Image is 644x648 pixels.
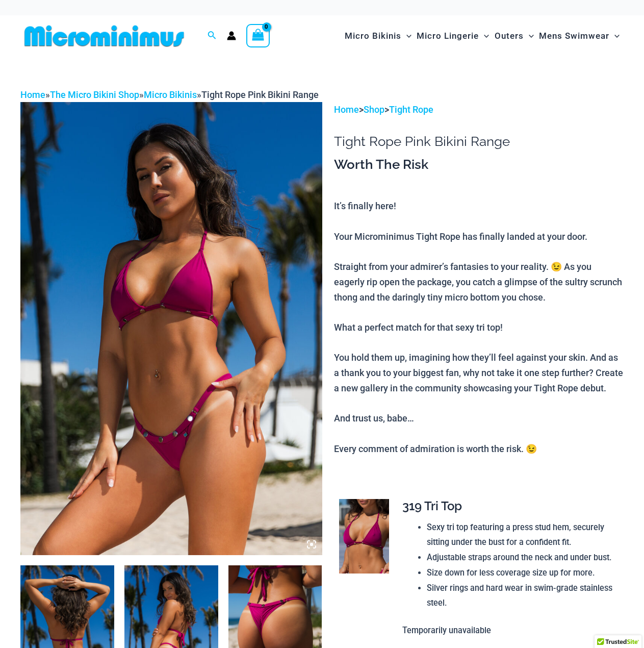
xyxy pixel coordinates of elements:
li: Silver rings and hard wear in swim-grade stainless steel. [427,581,615,611]
p: It’s finally here! Your Microminimus Tight Rope has finally landed at your door. Straight from yo... [334,198,624,456]
a: Mens SwimwearMenu ToggleMenu Toggle [536,20,622,52]
span: Menu Toggle [479,23,489,49]
p: > > [334,102,624,117]
a: OutersMenu ToggleMenu Toggle [492,20,536,52]
li: Sexy tri top featuring a press stud hem, securely sitting under the bust for a confident fit. [427,520,615,550]
a: Shop [364,104,384,115]
h1: Tight Rope Pink Bikini Range [334,134,624,149]
nav: Site Navigation [341,19,624,53]
a: The Micro Bikini Shop [50,89,139,100]
span: Micro Bikinis [345,23,401,49]
img: Tight Rope Pink 319 Top 4228 Thong [20,102,322,555]
span: Menu Toggle [609,23,620,49]
span: Mens Swimwear [539,23,609,49]
span: Menu Toggle [524,23,534,49]
li: Adjustable straps around the neck and under bust. [427,550,615,565]
li: Size down for less coverage size up for more. [427,565,615,581]
a: Account icon link [227,31,236,40]
img: MM SHOP LOGO FLAT [20,24,188,47]
a: Home [20,89,45,100]
span: 319 Tri Top [402,499,462,513]
h3: Worth The Risk [334,156,624,173]
p: Temporarily unavailable [402,623,615,638]
a: Micro Bikinis [144,89,197,100]
span: Menu Toggle [401,23,411,49]
a: Tight Rope [389,104,433,115]
a: Micro BikinisMenu ToggleMenu Toggle [342,20,414,52]
a: Home [334,104,359,115]
span: » » » [20,89,319,100]
a: View Shopping Cart, empty [246,24,270,47]
span: Outers [495,23,524,49]
img: Tight Rope Pink 319 Top [339,499,389,574]
a: Search icon link [208,30,217,42]
span: Tight Rope Pink Bikini Range [201,89,319,100]
a: Micro LingerieMenu ToggleMenu Toggle [414,20,492,52]
span: Micro Lingerie [417,23,479,49]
